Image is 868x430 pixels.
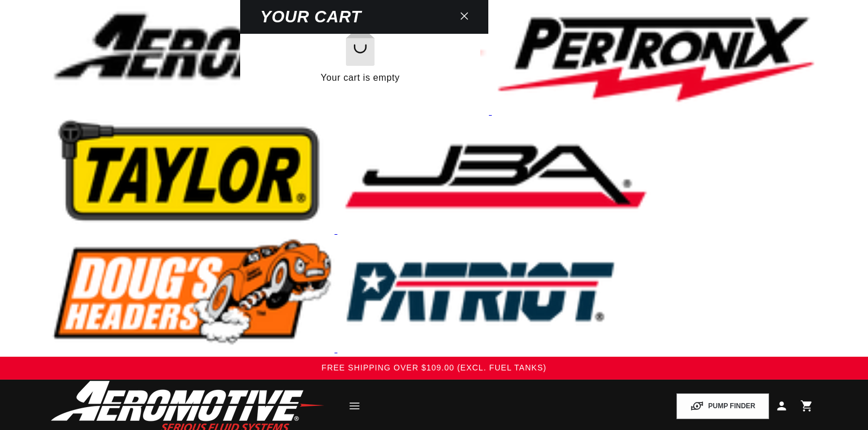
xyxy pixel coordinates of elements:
[676,393,769,419] button: PUMP FINDER
[321,363,546,372] span: FREE SHIPPING OVER $109.00 (EXCL. FUEL TANKS)
[249,10,361,24] h2: Your cart
[342,399,367,413] summary: Menu
[249,70,472,85] h2: Your cart is empty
